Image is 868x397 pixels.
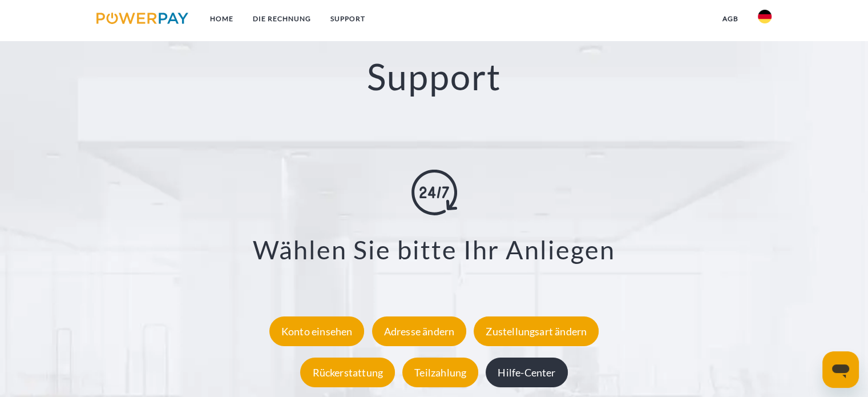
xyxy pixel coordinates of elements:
a: Zustellungsart ändern [471,325,601,338]
div: Adresse ändern [372,316,467,346]
a: Home [200,9,243,29]
a: agb [713,9,748,29]
img: online-shopping.svg [411,169,457,215]
a: Adresse ändern [369,325,470,338]
div: Konto einsehen [269,316,365,346]
a: Konto einsehen [267,325,368,338]
div: Teilzahlung [402,358,478,387]
a: SUPPORT [321,9,375,29]
img: de [758,10,772,23]
div: Zustellungsart ändern [474,316,599,346]
div: Rückerstattung [300,358,395,387]
a: Rückerstattung [297,366,398,379]
a: Teilzahlung [399,366,481,379]
iframe: Schaltfläche zum Öffnen des Messaging-Fensters [822,351,859,388]
div: Hilfe-Center [486,358,567,387]
h3: Wählen Sie bitte Ihr Anliegen [58,233,810,265]
h2: Support [43,54,825,99]
a: DIE RECHNUNG [243,9,321,29]
img: logo-powerpay.svg [96,13,188,24]
a: Hilfe-Center [483,366,570,379]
